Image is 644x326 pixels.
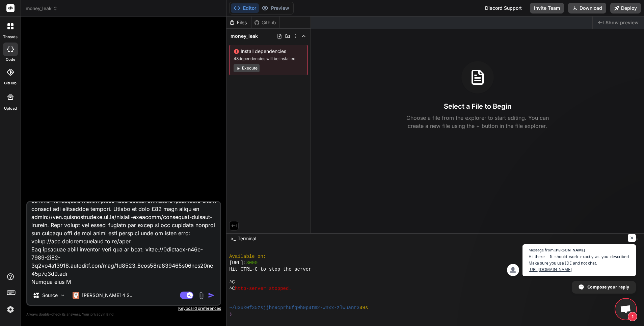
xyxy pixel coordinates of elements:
p: Choose a file from the explorer to start editing. You can create a new file using the + button in... [402,114,553,130]
span: http-server stopped. [235,286,292,292]
p: Source [42,292,58,299]
button: Execute [234,64,260,72]
span: Show preview [606,19,639,26]
button: Deploy [610,3,641,13]
span: − [635,235,639,242]
div: Github [251,19,279,26]
span: Hi there - It should work exactly as you described. Make sure you use IDE and not chat. [529,253,630,273]
button: Invite Team [530,3,564,13]
button: − [634,233,640,244]
p: Always double-check its answers. Your in Bind [26,311,221,318]
span: 3000 [246,260,258,266]
span: ❯ [229,311,232,318]
img: attachment [197,292,205,299]
div: Discord Support [481,3,526,13]
span: Compose your reply [587,281,629,293]
p: [PERSON_NAME] 4 S.. [82,292,132,299]
button: Preview [259,3,292,13]
label: code [6,57,15,62]
div: Open chat [616,299,636,319]
div: Files [226,19,251,26]
span: money_leak [26,5,58,12]
img: settings [5,304,16,315]
span: money_leak [231,33,258,39]
img: icon [208,292,215,299]
span: >_ [231,235,236,242]
span: 1 [628,312,637,321]
p: Keyboard preferences [26,306,221,311]
textarea: Lor ips dolorsit am consectetur adi elitseddoei tem i UT-labor etdolorem aliqu enima Minim Veniam... [27,202,220,286]
img: Claude 4 Sonnet [73,292,79,299]
span: Available on: [229,253,266,260]
span: [URL]: [229,260,246,266]
span: Message from [529,248,554,252]
span: Hit CTRL-C to stop the server [229,266,311,273]
span: Terminal [238,235,256,242]
span: 49s [359,305,368,311]
span: Install dependencies [234,48,303,55]
label: GitHub [4,80,17,86]
h3: Select a File to Begin [444,102,511,111]
span: privacy [90,312,103,316]
button: Download [568,3,606,13]
span: 48 dependencies will be installed [234,56,303,61]
img: Pick Models [60,293,65,298]
span: ^C [229,279,235,286]
span: ~/u3uk0f35zsjjbn9cprh6fq9h0p4tm2-wnxx-zlwuanr3 [229,305,359,311]
span: ^C [229,286,235,292]
span: [PERSON_NAME] [555,248,585,252]
button: Editor [231,3,259,13]
label: Upload [4,106,17,111]
label: threads [3,34,18,40]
